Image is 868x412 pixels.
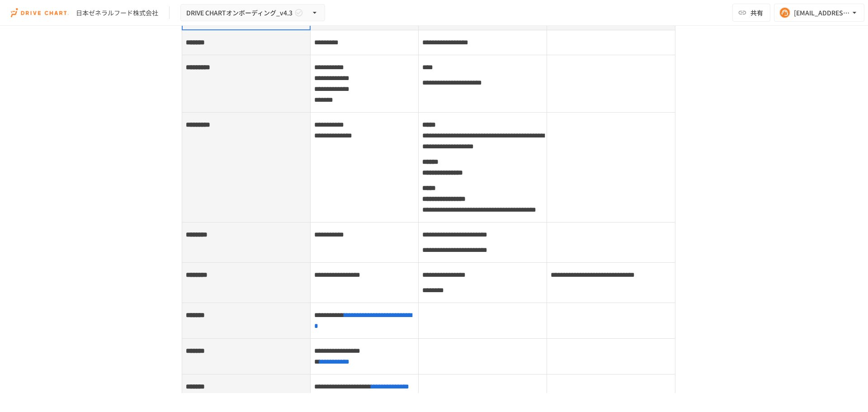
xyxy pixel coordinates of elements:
div: 日本ゼネラルフード株式会社 [76,8,158,18]
button: [EMAIL_ADDRESS][PERSON_NAME][DOMAIN_NAME] [774,4,864,22]
div: [EMAIL_ADDRESS][PERSON_NAME][DOMAIN_NAME] [794,7,850,19]
button: DRIVE CHARTオンボーディング_v4.3 [180,4,325,22]
span: DRIVE CHARTオンボーディング_v4.3 [186,7,292,19]
span: 共有 [750,8,763,18]
button: 共有 [732,4,770,22]
img: i9VDDS9JuLRLX3JIUyK59LcYp6Y9cayLPHs4hOxMB9W [11,5,69,20]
